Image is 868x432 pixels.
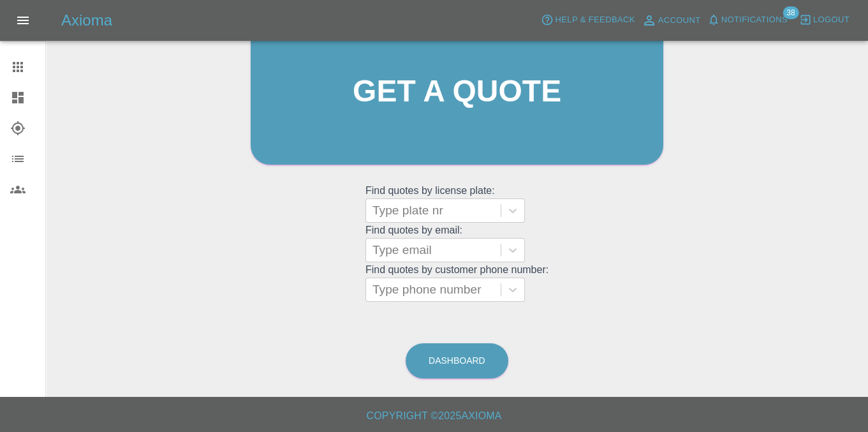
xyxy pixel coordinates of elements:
[555,13,635,27] span: Help & Feedback
[638,10,704,31] a: Account
[8,5,38,36] button: Open drawer
[10,407,858,425] h6: Copyright © 2025 Axioma
[721,13,788,27] span: Notifications
[538,10,638,30] button: Help & Feedback
[783,6,798,19] span: 38
[813,13,850,27] span: Logout
[406,343,508,378] a: Dashboard
[365,225,548,262] grid: Find quotes by email:
[658,13,701,28] span: Account
[251,19,663,165] a: Get a quote
[61,10,112,31] h5: Axioma
[365,264,548,302] grid: Find quotes by customer phone number:
[704,10,791,30] button: Notifications
[796,10,853,30] button: Logout
[365,185,548,223] grid: Find quotes by license plate:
